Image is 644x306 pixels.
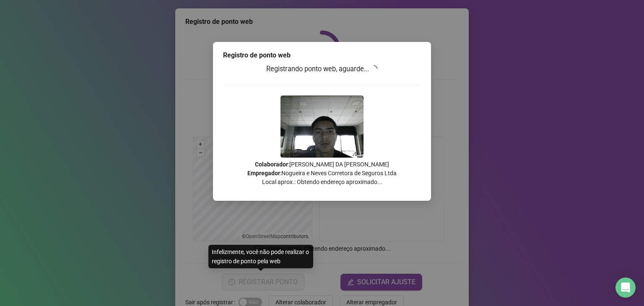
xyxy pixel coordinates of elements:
strong: Colaborador [255,161,288,168]
h3: Registrando ponto web, aguarde... [223,64,421,75]
div: Registro de ponto web [223,50,421,60]
div: Infelizmente, você não pode realizar o registro de ponto pela web [208,245,313,268]
img: 2Q== [280,96,364,158]
strong: Empregador [247,170,280,176]
span: loading [370,64,379,73]
p: : [PERSON_NAME] DA [PERSON_NAME] : Nogueira e Neves Corretora de Seguros Ltda Local aprox.: Obten... [223,160,421,187]
div: Open Intercom Messenger [615,277,636,298]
